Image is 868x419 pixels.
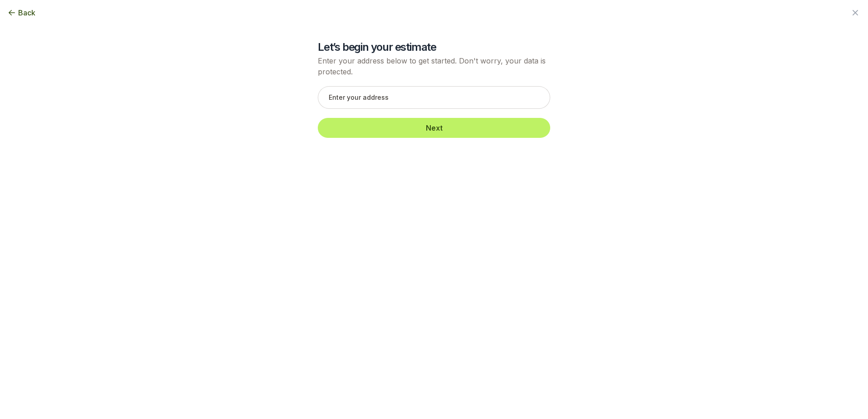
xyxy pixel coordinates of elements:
button: Back [7,7,35,18]
button: Next [318,118,550,138]
p: Enter your address below to get started. Don't worry, your data is protected. [318,55,550,77]
h2: Let’s begin your estimate [318,40,550,54]
input: Enter your address [318,86,550,109]
span: Back [18,7,35,18]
